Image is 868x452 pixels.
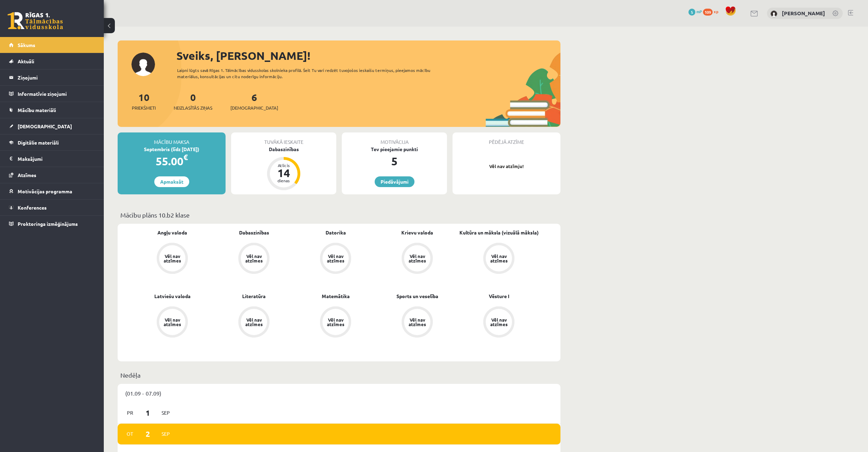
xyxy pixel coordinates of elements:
[120,370,558,380] p: Nedēļa
[342,153,447,169] div: 5
[688,9,702,14] a: 5 mP
[326,229,346,236] a: Datorika
[158,428,173,439] span: Sep
[18,139,59,146] span: Digitālie materiāli
[376,306,458,339] a: Vēl nav atzīmes
[9,37,95,53] a: Sākums
[9,151,95,167] a: Maksājumi
[123,407,137,418] span: Pr
[489,317,509,326] div: Vēl nav atzīmes
[688,9,695,16] span: 5
[18,70,95,85] legend: Ziņojumi
[322,293,350,300] a: Matemātika
[326,317,345,326] div: Vēl nav atzīmes
[18,42,35,48] span: Sākums
[163,254,182,263] div: Vēl nav atzīmes
[9,70,95,85] a: Ziņojumi
[158,407,173,418] span: Sep
[375,176,414,187] a: Piedāvājumi
[18,58,34,64] span: Aktuāli
[239,229,269,236] a: Dabaszinības
[703,9,722,14] a: 109 xp
[396,293,438,300] a: Sports un veselība
[9,86,95,102] a: Informatīvie ziņojumi
[458,243,540,275] a: Vēl nav atzīmes
[231,146,336,191] a: Dabaszinības Atlicis 14 dienas
[163,317,182,326] div: Vēl nav atzīmes
[489,293,509,300] a: Vēsture I
[244,317,264,326] div: Vēl nav atzīmes
[9,135,95,150] a: Digitālie materiāli
[177,67,443,80] div: Laipni lūgts savā Rīgas 1. Tālmācības vidusskolas skolnieka profilā. Šeit Tu vari redzēt tuvojošo...
[342,146,447,153] div: Tev pieejamie punkti
[231,132,336,146] div: Tuvākā ieskaite
[9,216,95,232] a: Proktoringa izmēģinājums
[18,123,72,129] span: [DEMOGRAPHIC_DATA]
[9,200,95,215] a: Konferences
[273,178,294,183] div: dienas
[183,152,188,162] span: €
[118,384,560,403] div: (01.09 - 07.09)
[230,104,278,111] span: [DEMOGRAPHIC_DATA]
[401,229,433,236] a: Krievu valoda
[213,243,295,275] a: Vēl nav atzīmes
[273,163,294,167] div: Atlicis
[326,254,345,263] div: Vēl nav atzīmes
[408,317,427,326] div: Vēl nav atzīmes
[770,10,777,17] img: Timurs Lozovskis
[273,167,294,178] div: 14
[118,153,226,169] div: 55.00
[118,146,226,153] div: Septembris (līdz [DATE])
[18,172,36,178] span: Atzīmes
[9,53,95,69] a: Aktuāli
[132,91,156,111] a: 10Priekšmeti
[123,428,137,439] span: Ot
[18,204,47,211] span: Konferences
[489,254,509,263] div: Vēl nav atzīmes
[458,306,540,339] a: Vēl nav atzīmes
[408,254,427,263] div: Vēl nav atzīmes
[696,9,702,14] span: mP
[453,132,560,146] div: Pēdējā atzīme
[231,146,336,153] div: Dabaszinības
[342,132,447,146] div: Motivācija
[230,91,278,111] a: 6[DEMOGRAPHIC_DATA]
[295,243,376,275] a: Vēl nav atzīmes
[174,91,212,111] a: 0Neizlasītās ziņas
[154,293,191,300] a: Latviešu valoda
[459,229,539,236] a: Kultūra un māksla (vizuālā māksla)
[244,254,264,263] div: Vēl nav atzīmes
[157,229,187,236] a: Angļu valoda
[9,183,95,199] a: Motivācijas programma
[242,293,266,300] a: Literatūra
[213,306,295,339] a: Vēl nav atzīmes
[18,188,72,194] span: Motivācijas programma
[176,47,560,64] div: Sveiks, [PERSON_NAME]!
[376,243,458,275] a: Vēl nav atzīmes
[295,306,376,339] a: Vēl nav atzīmes
[118,132,226,146] div: Mācību maksa
[18,221,78,227] span: Proktoringa izmēģinājums
[120,210,558,220] p: Mācību plāns 10.b2 klase
[782,10,825,17] a: [PERSON_NAME]
[132,104,156,111] span: Priekšmeti
[131,243,213,275] a: Vēl nav atzīmes
[9,118,95,134] a: [DEMOGRAPHIC_DATA]
[8,12,63,29] a: Rīgas 1. Tālmācības vidusskola
[154,176,189,187] a: Apmaksāt
[703,9,713,16] span: 109
[714,9,718,14] span: xp
[18,107,56,113] span: Mācību materiāli
[131,306,213,339] a: Vēl nav atzīmes
[9,102,95,118] a: Mācību materiāli
[18,151,95,167] legend: Maksājumi
[137,428,159,440] span: 2
[18,86,95,102] legend: Informatīvie ziņojumi
[174,104,212,111] span: Neizlasītās ziņas
[456,163,557,170] p: Vēl nav atzīmju!
[137,407,159,418] span: 1
[9,167,95,183] a: Atzīmes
